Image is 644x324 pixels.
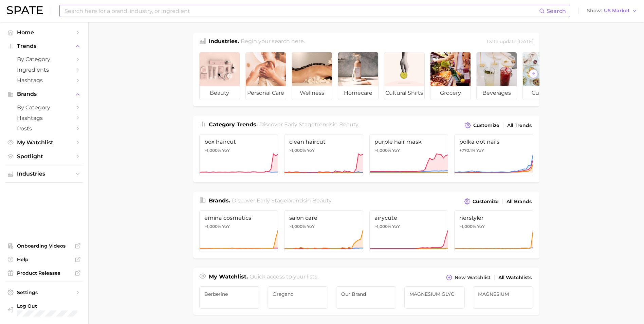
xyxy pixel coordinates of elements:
[199,52,240,100] a: beauty
[17,289,71,295] span: Settings
[5,137,83,148] a: My Watchlist
[5,102,83,113] a: by Category
[307,148,315,153] span: YoY
[17,256,71,263] span: Help
[204,148,221,153] span: >1,000%
[289,224,306,229] span: >1,000%
[5,27,83,38] a: Home
[199,210,278,252] a: emina cosmetics>1,000% YoY
[17,270,71,276] span: Product Releases
[454,210,533,252] a: herstyler>1,000% YoY
[17,303,81,309] span: Log Out
[459,148,475,153] span: +770.1%
[250,273,318,282] h2: Quick access to your lists.
[204,139,273,145] span: box haircut
[336,286,397,309] a: Our Brand
[200,86,240,100] span: beauty
[222,224,230,229] span: YoY
[5,113,83,123] a: Hashtags
[476,148,484,153] span: YoY
[487,37,533,47] div: Data update: [DATE]
[204,224,221,229] span: >1,000%
[64,5,539,17] input: Search here for a brand, industry, or ingredient
[232,197,332,204] span: Discover Early Stage brands in .
[289,215,358,221] span: salon care
[17,77,71,84] span: Hashtags
[409,291,460,297] span: MAGNESIUM GLYC
[507,123,532,128] span: All Trends
[5,54,83,65] a: by Category
[199,286,260,309] a: Berberine
[454,134,533,176] a: polka dot nails+770.1% YoY
[268,286,328,309] a: Oregano
[604,9,630,13] span: US Market
[339,121,358,128] span: beauty
[374,139,443,145] span: purple hair mask
[338,52,379,100] a: homecare
[284,134,363,176] a: clean haircut>1,000% YoY
[273,291,323,297] span: Oregano
[17,153,71,160] span: Spotlight
[369,134,448,176] a: purple hair mask>1,000% YoY
[259,121,359,128] span: Discover Early Stage trends in .
[476,52,517,100] a: beverages
[444,273,492,282] button: New Watchlist
[5,254,83,265] a: Help
[17,125,71,132] span: Posts
[241,37,305,47] h2: Begin your search here.
[17,43,71,49] span: Trends
[505,121,533,130] a: All Trends
[587,9,602,13] span: Show
[547,8,566,14] span: Search
[404,286,465,309] a: MAGNESIUM GLYC
[209,37,239,47] h1: Industries.
[497,273,533,282] a: All Watchlists
[5,268,83,278] a: Product Releases
[477,224,485,229] span: YoY
[17,243,71,249] span: Onboarding Videos
[204,291,255,297] span: Berberine
[246,86,286,100] span: personal care
[5,65,83,75] a: Ingredients
[507,199,532,204] span: All Brands
[374,148,391,153] span: >1,000%
[245,52,286,100] a: personal care
[5,89,83,99] button: Brands
[585,6,639,15] button: ShowUS Market
[5,75,83,86] a: Hashtags
[384,52,425,100] a: cultural shifts
[523,86,563,100] span: culinary
[5,41,83,51] button: Trends
[17,67,71,73] span: Ingredients
[199,134,278,176] a: box haircut>1,000% YoY
[384,86,424,100] span: cultural shifts
[17,56,71,62] span: by Category
[5,169,83,179] button: Industries
[289,139,358,145] span: clean haircut
[5,301,83,319] a: Log out. Currently logged in with e-mail alyons@naturalfactors.com.
[341,291,391,297] span: Our Brand
[204,215,273,221] span: emina cosmetics
[289,148,306,153] span: >1,000%
[5,123,83,134] a: Posts
[5,241,83,251] a: Onboarding Videos
[498,275,532,281] span: All Watchlists
[529,69,538,78] button: Scroll Right
[17,171,71,177] span: Industries
[284,210,363,252] a: salon care>1,000% YoY
[5,287,83,298] a: Settings
[17,104,71,111] span: by Category
[312,197,331,204] span: beauty
[473,286,533,309] a: MAGNESIUM
[392,224,400,229] span: YoY
[392,148,400,153] span: YoY
[505,197,533,206] a: All Brands
[17,115,71,121] span: Hashtags
[209,273,248,282] h1: My Watchlist.
[17,29,71,36] span: Home
[459,215,528,221] span: herstyler
[7,6,43,14] img: SPATE
[374,224,391,229] span: >1,000%
[459,139,528,145] span: polka dot nails
[477,86,517,100] span: beverages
